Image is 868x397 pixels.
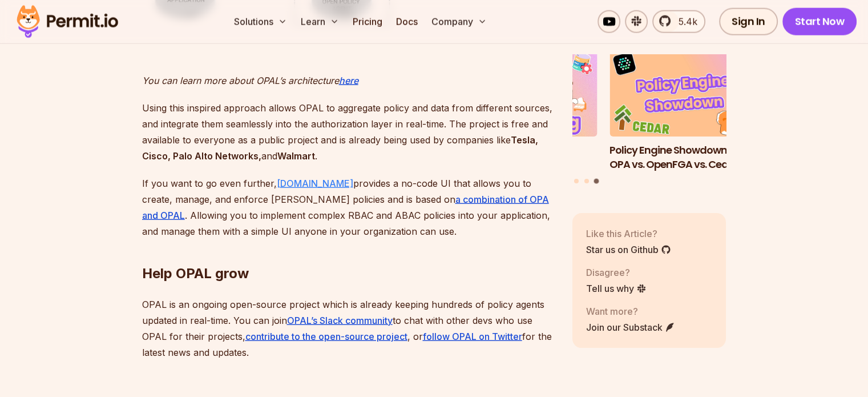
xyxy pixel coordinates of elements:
img: Implementing Database Permissions [443,50,597,137]
div: Posts [572,50,726,186]
button: Company [427,10,491,33]
button: Go to slide 3 [594,179,599,184]
p: Want more? [586,304,675,318]
strong: Walmart [277,150,315,162]
h3: Policy Engine Showdown - OPA vs. OpenFGA vs. Cedar [609,143,764,172]
a: Pricing [348,10,387,33]
button: Go to slide 2 [584,179,589,184]
p: Like this Article? [586,227,671,240]
p: OPAL is an ongoing open-source project which is already keeping hundreds of policy agents updated... [142,296,554,360]
a: follow OPAL on Twitter [423,331,522,342]
p: Using this inspired approach allows OPAL to aggregate policy and data from different sources, and... [142,100,554,164]
a: Tell us why [586,282,647,295]
a: Join our Substack [586,320,675,334]
a: contribute to the open-source project [245,331,407,342]
em: You can learn more about OPAL’s architecture [142,75,339,86]
a: Sign In [719,8,778,35]
a: Star us on Github [586,243,671,256]
button: Solutions [229,10,292,33]
a: here [339,75,358,86]
button: Go to slide 1 [574,179,579,184]
span: 5.4k [672,15,697,29]
li: 2 of 3 [443,50,597,172]
a: Docs [391,10,422,33]
a: 5.4k [652,10,705,33]
li: 3 of 3 [609,50,764,172]
a: [DOMAIN_NAME] [277,178,353,189]
a: Start Now [782,8,857,35]
a: a combination of OPA and OPAL [142,194,549,221]
img: Policy Engine Showdown - OPA vs. OpenFGA vs. Cedar [609,50,764,137]
button: Learn [296,10,344,33]
p: Disagree? [586,266,647,279]
img: Permit logo [11,2,123,41]
a: Policy Engine Showdown - OPA vs. OpenFGA vs. Cedar Policy Engine Showdown - OPA vs. OpenFGA vs. C... [609,50,764,172]
p: If you want to go even further, provides a no-code UI that allows you to create, manage, and enfo... [142,175,554,239]
h3: Implementing Database Permissions [443,143,597,172]
a: OPAL’s Slack community [287,315,393,326]
h2: Help OPAL grow [142,219,554,283]
strong: Tesla, Cisco, Palo Alto Networks, [142,134,538,162]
